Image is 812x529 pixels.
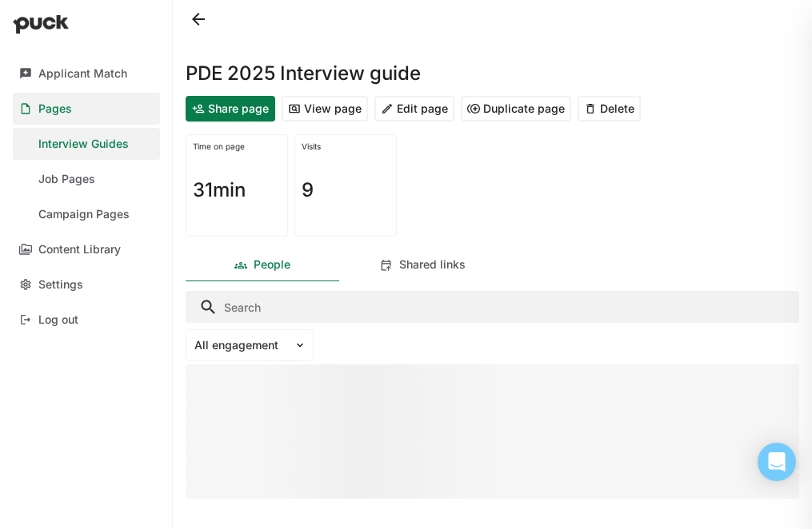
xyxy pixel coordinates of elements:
[13,58,160,89] a: Applicant Match
[186,291,799,323] input: Search
[374,96,454,121] button: Edit page
[461,96,571,121] button: Duplicate page
[13,233,160,265] a: Content Library
[302,141,390,151] div: Visits
[13,198,160,230] a: Campaign Pages
[254,258,290,272] div: People
[399,258,466,272] div: Shared links
[186,96,275,121] button: Share page
[302,181,314,200] h1: 9
[38,243,121,257] div: Content Library
[38,102,72,116] div: Pages
[38,67,127,81] div: Applicant Match
[38,278,83,292] div: Settings
[193,181,246,200] h1: 31min
[758,443,796,481] div: Open Intercom Messenger
[13,163,160,195] a: Job Pages
[578,96,641,121] button: Delete
[38,173,95,186] div: Job Pages
[38,208,130,221] div: Campaign Pages
[38,137,129,151] div: Interview Guides
[282,96,368,121] button: View page
[13,268,160,300] a: Settings
[13,128,160,160] a: Interview Guides
[193,141,281,151] div: Time on page
[13,93,160,125] a: Pages
[38,313,78,327] div: Log out
[186,64,421,83] h1: PDE 2025 Interview guide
